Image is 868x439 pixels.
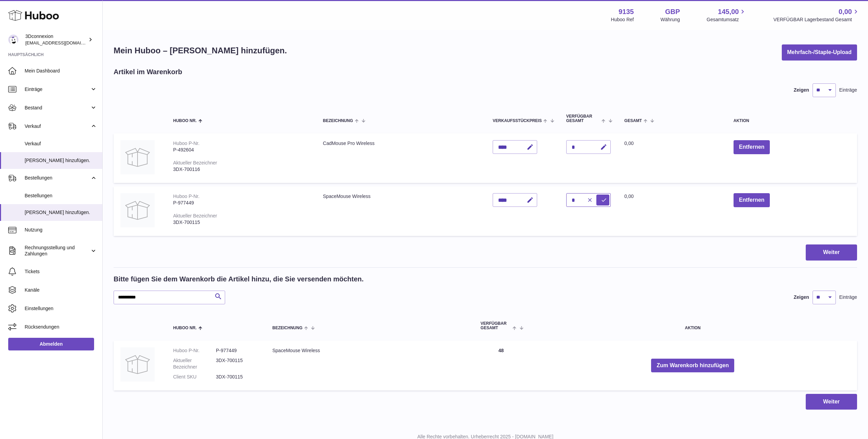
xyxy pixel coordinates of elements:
[474,341,529,390] td: 48
[794,87,809,93] label: Zeigen
[173,119,197,123] span: Huboo Nr.
[173,147,309,153] div: P-492604
[493,119,542,123] span: Verkaufsstückpreis
[529,315,857,337] th: Aktion
[173,326,197,330] span: Huboo Nr.
[120,347,155,382] img: SpaceMouse Wireless
[173,200,309,206] div: P-977449
[25,287,97,293] span: Kanäle
[624,194,634,199] span: 0,00
[316,186,486,236] td: SpaceMouse Wireless
[173,160,217,165] div: Aktueller Bezeichner
[216,374,259,380] dd: 3DX-700115
[25,68,97,74] span: Mein Dashboard
[25,227,97,233] span: Nutzung
[665,7,680,16] strong: GBP
[707,7,747,23] a: 145,00 Gesamtumsatz
[25,105,90,111] span: Bestand
[839,294,857,301] span: Einträge
[782,44,857,61] button: Mehrfach-/Staple-Upload
[734,140,770,154] button: Entfernen
[624,119,642,123] span: Gesamt
[806,394,857,410] button: Weiter
[8,35,18,45] img: order_eu@3dconnexion.com
[25,141,97,147] span: Verkauf
[773,7,860,23] a: 0,00 VERFÜGBAR Lagerbestand Gesamt
[25,324,97,330] span: Rücksendungen
[173,219,309,226] div: 3DX-700115
[481,321,511,330] span: VERFÜGBAR Gesamt
[25,192,97,199] span: Bestellungen
[114,275,364,284] h2: Bitte fügen Sie dem Warenkorb die Artikel hinzu, die Sie versenden möchten.
[272,326,302,330] span: Bezeichnung
[25,86,90,93] span: Einträge
[25,209,97,216] span: [PERSON_NAME] hinzufügen.
[173,194,199,199] div: Huboo P-Nr.
[718,7,739,16] span: 145,00
[173,374,216,380] dt: Client SKU
[316,133,486,183] td: CadMouse Pro Wireless
[25,175,90,181] span: Bestellungen
[734,119,850,123] div: Aktion
[173,357,216,370] dt: Aktueller Bezeichner
[120,193,155,227] img: SpaceMouse Wireless
[216,357,259,370] dd: 3DX-700115
[707,16,747,23] span: Gesamtumsatz
[265,341,474,390] td: SpaceMouse Wireless
[173,141,199,146] div: Huboo P-Nr.
[25,123,90,130] span: Verkauf
[173,166,309,173] div: 3DX-700116
[25,40,101,45] span: [EMAIL_ADDRESS][DOMAIN_NAME]
[839,87,857,93] span: Einträge
[114,45,287,56] h1: Mein Huboo – [PERSON_NAME] hinzufügen.
[173,213,217,218] div: Aktueller Bezeichner
[8,338,94,350] a: Abmelden
[114,67,182,77] h2: Artikel im Warenkorb
[25,268,97,275] span: Tickets
[651,359,734,373] button: Zum Warenkorb hinzufügen
[25,305,97,312] span: Einstellungen
[773,16,860,23] span: VERFÜGBAR Lagerbestand Gesamt
[611,16,634,23] div: Huboo Ref
[120,140,155,174] img: CadMouse Pro Wireless
[839,7,852,16] span: 0,00
[25,244,90,257] span: Rechnungsstellung und Zahlungen
[566,114,600,123] span: VERFÜGBAR Gesamt
[734,193,770,207] button: Entfernen
[25,157,97,164] span: [PERSON_NAME] hinzufügen.
[794,294,809,301] label: Zeigen
[806,244,857,261] button: Weiter
[624,141,634,146] span: 0,00
[25,33,87,46] div: 3Dconnexion
[323,119,353,123] span: Bezeichnung
[619,7,634,16] strong: 9135
[173,347,216,354] dt: Huboo P-Nr.
[216,347,259,354] dd: P-977449
[661,16,680,23] div: Währung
